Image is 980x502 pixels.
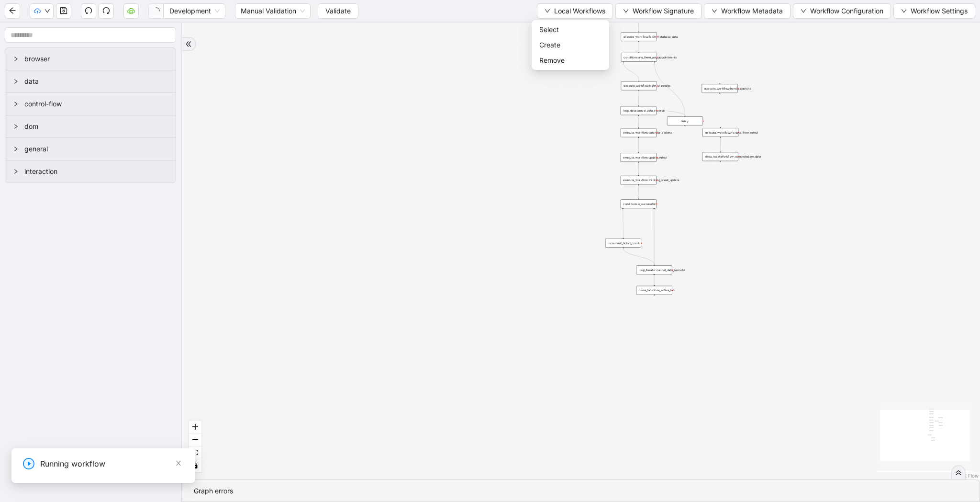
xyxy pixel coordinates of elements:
[667,116,703,125] div: delay:
[5,3,20,19] button: arrow-left
[702,84,738,93] div: execute_workflow:handle_captchaplus-circle
[702,128,738,137] div: execute_workflow:no_data_from_retool
[99,3,114,19] button: redo
[13,169,19,174] span: right
[325,6,351,16] span: Validate
[717,165,724,171] span: plus-circle
[615,3,702,19] button: downWorkflow Signature
[810,6,883,16] span: Workflow Configuration
[24,76,168,87] span: data
[539,24,601,35] span: Select
[621,176,657,185] div: execute_workflow:tracking_sheet_update
[45,8,50,14] span: down
[152,7,160,14] span: loading
[623,248,654,264] g: Edge from increment_ticket_count: to loop_iterator:cancel_data_records
[189,446,201,459] button: fit view
[712,8,717,14] span: down
[638,18,639,31] g: Edge from trigger to execute_workflow:fetch_metabase_data
[621,199,657,208] div: conditions:is_successfull
[241,4,305,18] span: Manual Validation
[893,3,975,19] button: downWorkflow Settings
[655,62,685,115] g: Edge from conditions:are_there_any_appointments to delay:
[189,434,201,446] button: zoom out
[537,3,613,19] button: downLocal Workflows
[636,286,672,295] div: close_tab:close_active_tabplus-circle
[605,239,641,248] div: increment_ticket_count:
[702,152,738,161] div: show_toast:Workflow_completed_no_dataplus-circle
[40,458,184,469] div: Running workflow
[5,160,176,183] div: interaction
[24,144,168,154] span: general
[667,116,703,125] div: delay:plus-circle
[24,166,168,177] span: interaction
[621,53,657,62] div: conditions:are_there_any_appointments
[911,6,968,16] span: Workflow Settings
[318,3,358,19] button: Validate
[657,111,685,115] g: Edge from loop_data:cancel_data_records to delay:
[13,79,19,84] span: right
[34,8,41,14] span: cloud-upload
[621,106,657,115] div: loop_data:cancel_data_records
[539,55,601,66] span: Remove
[621,81,657,91] div: execute_workflow:login_to_zocdoc
[169,4,220,18] span: Development
[539,40,601,50] span: Create
[721,6,783,16] span: Workflow Metadata
[801,8,806,14] span: down
[793,3,891,19] button: downWorkflow Configuration
[717,97,723,103] span: plus-circle
[189,421,201,434] button: zoom in
[194,486,968,496] div: Graph errors
[56,3,71,19] button: save
[702,152,738,161] div: show_toast:Workflow_completed_no_data
[955,469,962,476] span: double-right
[102,7,110,14] span: redo
[702,84,738,93] div: execute_workflow:handle_captcha
[13,146,19,152] span: right
[554,6,605,16] span: Local Workflows
[24,99,168,109] span: control-flow
[954,473,979,479] a: React Flow attribution
[24,54,168,64] span: browser
[621,153,657,162] div: execute_workflow:update_retool
[30,3,54,19] button: cloud-uploaddown
[9,7,16,14] span: arrow-left
[901,8,907,14] span: down
[85,7,92,14] span: undo
[5,70,176,92] div: data
[24,121,168,132] span: dom
[60,7,67,14] span: save
[636,286,672,295] div: close_tab:close_active_tab
[185,41,192,47] span: double-right
[621,32,657,41] div: execute_workflow:fetch_metabase_data
[682,129,688,135] span: plus-circle
[651,298,657,305] span: plus-circle
[23,458,34,469] span: play-circle
[704,3,791,19] button: downWorkflow Metadata
[13,124,19,129] span: right
[81,3,96,19] button: undo
[5,115,176,137] div: dom
[13,56,19,62] span: right
[636,265,672,274] div: loop_iterator:cancel_data_records
[621,128,657,137] div: execute_workflow:calendar_actions
[5,138,176,160] div: general
[189,459,201,472] button: toggle interactivity
[545,8,550,14] span: down
[123,3,139,19] button: cloud-server
[623,8,629,14] span: down
[5,48,176,70] div: browser
[624,62,639,80] g: Edge from conditions:are_there_any_appointments to execute_workflow:login_to_zocdoc
[13,101,19,107] span: right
